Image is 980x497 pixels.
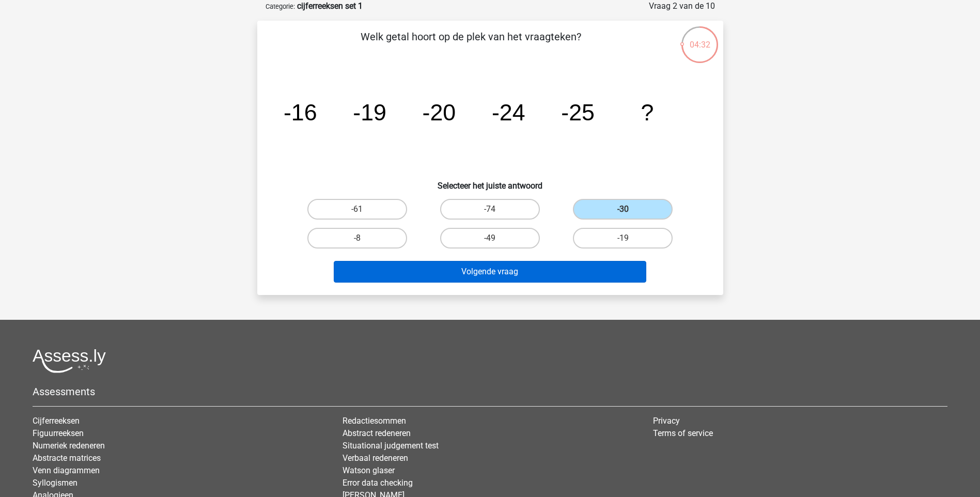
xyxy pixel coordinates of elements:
small: Categorie: [266,3,295,10]
label: -19 [573,228,673,248]
label: -61 [307,199,407,220]
a: Error data checking [343,478,413,488]
div: 04:32 [680,25,719,51]
tspan: -19 [353,99,386,125]
tspan: -16 [283,99,317,125]
a: Privacy [653,416,680,426]
a: Figuurreeksen [33,428,84,438]
label: -8 [307,228,407,248]
tspan: -20 [422,99,456,125]
button: Volgende vraag [334,261,646,283]
a: Cijferreeksen [33,416,80,426]
a: Syllogismen [33,478,77,488]
a: Situational judgement test [343,441,439,451]
a: Verbaal redeneren [343,453,408,463]
tspan: -25 [561,99,595,125]
label: -49 [440,228,540,248]
a: Redactiesommen [343,416,406,426]
tspan: -24 [491,99,525,125]
a: Terms of service [653,428,713,438]
img: Assessly logo [33,349,106,373]
strong: cijferreeksen set 1 [297,1,363,11]
label: -30 [573,199,673,220]
a: Numeriek redeneren [33,441,105,451]
a: Abstract redeneren [343,428,411,438]
h6: Selecteer het juiste antwoord [274,173,707,191]
p: Welk getal hoort op de plek van het vraagteken? [274,29,668,60]
tspan: ? [641,99,654,125]
h5: Assessments [33,385,947,398]
a: Venn diagrammen [33,465,100,475]
label: -74 [440,199,540,220]
a: Watson glaser [343,465,395,475]
a: Abstracte matrices [33,453,101,463]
